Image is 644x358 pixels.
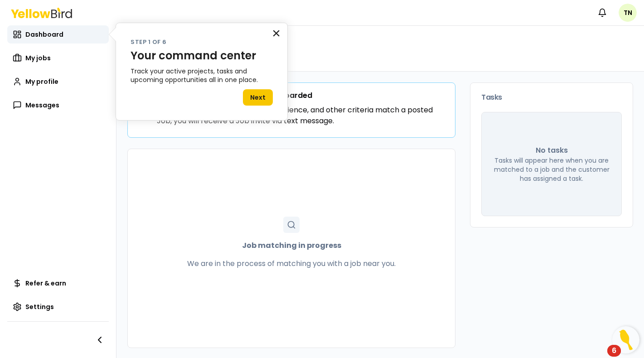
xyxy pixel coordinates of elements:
a: My jobs [7,49,109,67]
a: Settings [7,298,109,316]
button: Open Resource Center, 6 new notifications [612,326,639,353]
button: Close [272,26,281,40]
h1: Welcome, [PERSON_NAME] [127,46,633,60]
a: Dashboard [7,25,109,44]
p: No tasks [536,145,568,156]
p: We are in the process of matching you with a job near you. [187,258,396,269]
button: Next [243,89,273,106]
h3: Tasks [481,94,622,101]
span: My jobs [25,53,51,63]
p: Your command center [131,49,273,63]
p: Step 1 of 6 [131,38,273,47]
span: Dashboard [25,30,63,39]
span: TN [619,4,637,22]
a: My profile [7,73,109,91]
span: My profile [25,77,58,86]
strong: Job matching in progress [242,240,341,251]
a: Messages [7,96,109,114]
p: Track your active projects, tasks and upcoming opportunities all in one place. [131,67,273,85]
a: Refer & earn [7,274,109,292]
span: Settings [25,302,54,311]
span: Refer & earn [25,279,66,288]
span: Messages [25,101,59,110]
p: When your skills, certifications, experience, and other criteria match a posted Job, you will rec... [157,105,444,126]
p: Tasks will appear here when you are matched to a job and the customer has assigned a task. [493,156,610,183]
